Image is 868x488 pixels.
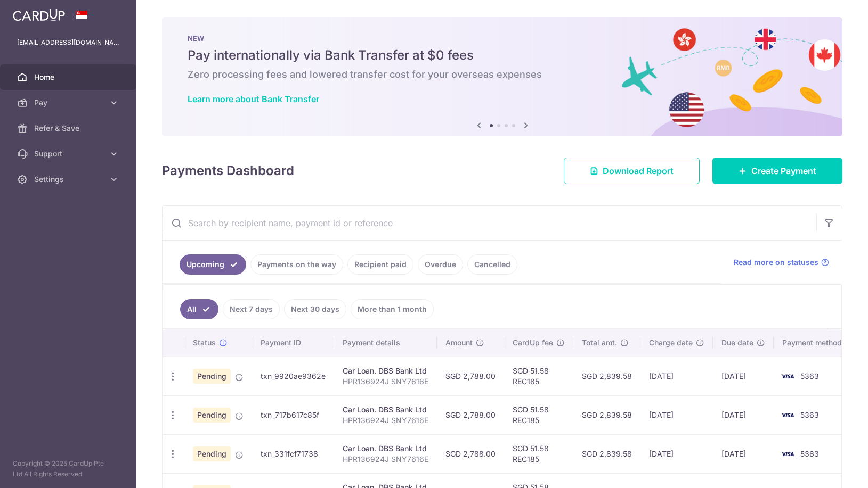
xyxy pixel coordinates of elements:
[188,34,817,43] p: NEW
[800,449,819,458] span: 5363
[800,371,819,381] span: 5363
[188,47,817,64] h5: Pay internationally via Bank Transfer at $0 fees
[712,158,842,184] a: Create Payment
[418,254,463,275] a: Overdue
[193,369,231,384] span: Pending
[573,357,640,395] td: SGD 2,839.58
[751,164,816,177] span: Create Payment
[437,357,504,395] td: SGD 2,788.00
[640,434,713,473] td: [DATE]
[188,68,817,81] h6: Zero processing fees and lowered transfer cost for your overseas expenses
[162,161,294,180] h4: Payments Dashboard
[193,408,231,423] span: Pending
[284,299,346,319] a: Next 30 days
[347,254,413,275] a: Recipient paid
[504,395,573,434] td: SGD 51.58 REC185
[734,257,829,268] a: Read more on statuses
[777,448,798,460] img: Bank Card
[467,254,517,275] a: Cancelled
[504,434,573,473] td: SGD 51.58 REC185
[193,337,216,348] span: Status
[223,299,280,319] a: Next 7 days
[774,329,855,357] th: Payment method
[163,206,816,240] input: Search by recipient name, payment id or reference
[334,329,437,357] th: Payment details
[573,395,640,434] td: SGD 2,839.58
[513,337,553,348] span: CardUp fee
[17,37,119,48] p: [EMAIL_ADDRESS][DOMAIN_NAME]
[252,357,334,395] td: txn_9920ae9362e
[188,94,319,104] a: Learn more about Bank Transfer
[252,434,334,473] td: txn_331fcf71738
[351,299,434,319] a: More than 1 month
[180,299,218,319] a: All
[445,337,473,348] span: Amount
[713,395,774,434] td: [DATE]
[713,357,774,395] td: [DATE]
[713,434,774,473] td: [DATE]
[34,148,104,159] span: Support
[564,158,700,184] a: Download Report
[343,454,428,465] p: HPR136924J SNY7616E
[180,254,246,275] a: Upcoming
[193,446,231,461] span: Pending
[34,123,104,134] span: Refer & Save
[13,9,65,21] img: CardUp
[649,337,693,348] span: Charge date
[573,434,640,473] td: SGD 2,839.58
[777,370,798,383] img: Bank Card
[640,357,713,395] td: [DATE]
[721,337,753,348] span: Due date
[504,357,573,395] td: SGD 51.58 REC185
[734,257,818,268] span: Read more on statuses
[252,395,334,434] td: txn_717b617c85f
[343,366,428,376] div: Car Loan. DBS Bank Ltd
[437,395,504,434] td: SGD 2,788.00
[343,443,428,454] div: Car Loan. DBS Bank Ltd
[34,72,104,82] span: Home
[800,410,819,419] span: 5363
[343,376,428,387] p: HPR136924J SNY7616E
[252,329,334,357] th: Payment ID
[250,254,343,275] a: Payments on the way
[582,337,617,348] span: Total amt.
[343,415,428,426] p: HPR136924J SNY7616E
[343,404,428,415] div: Car Loan. DBS Bank Ltd
[162,17,842,136] img: Bank transfer banner
[34,174,104,185] span: Settings
[777,409,798,421] img: Bank Card
[640,395,713,434] td: [DATE]
[437,434,504,473] td: SGD 2,788.00
[603,164,674,177] span: Download Report
[34,97,104,108] span: Pay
